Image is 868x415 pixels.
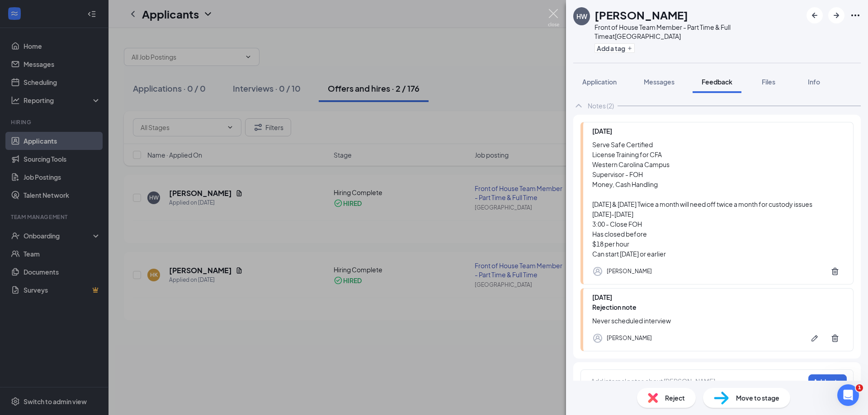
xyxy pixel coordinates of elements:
span: Application [582,78,617,86]
svg: Trash [830,334,840,343]
div: [PERSON_NAME] [607,267,652,276]
svg: Pen [810,334,819,343]
button: Pen [806,329,824,347]
span: Feedback [702,78,732,86]
svg: ArrowLeftNew [809,10,820,21]
span: [DATE] [592,293,612,301]
span: Move to stage [736,393,779,403]
button: Trash [826,262,844,280]
div: Notes (2) [588,101,614,110]
div: HW [576,12,587,21]
span: Messages [644,78,675,86]
svg: Trash [830,267,840,276]
svg: Plus [627,46,632,51]
svg: Profile [592,333,603,344]
h1: [PERSON_NAME] [594,7,688,23]
span: Reject [665,393,685,403]
button: Trash [826,329,844,347]
button: PlusAdd a tag [594,43,635,53]
div: Serve Safe Certified License Training for CFA Western Carolina Campus Supervisor - FOH Money, Cas... [592,140,844,259]
svg: ChevronUp [573,100,584,111]
svg: ArrowRight [831,10,842,21]
span: Info [808,78,820,86]
span: Rejection note [592,303,637,311]
svg: Ellipses [850,10,861,21]
span: 1 [856,384,863,392]
div: Front of House Team Member - Part Time & Full Time at [GEOGRAPHIC_DATA] [594,23,802,41]
button: ArrowLeftNew [807,7,823,23]
button: Add note [808,374,847,389]
span: Files [762,78,775,86]
button: ArrowRight [828,7,844,23]
svg: Profile [592,266,603,277]
iframe: Intercom live chat [837,384,859,406]
div: [PERSON_NAME] [607,334,652,343]
div: Never scheduled interview [592,316,844,326]
span: [DATE] [592,127,612,135]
